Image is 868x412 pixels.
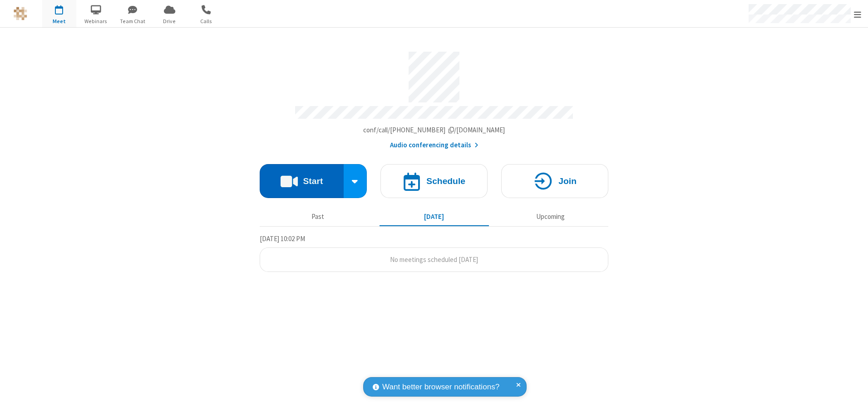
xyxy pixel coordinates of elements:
button: [DATE] [380,208,489,225]
button: Schedule [380,164,488,198]
span: Webinars [79,17,113,25]
h4: Start [303,177,323,185]
span: Team Chat [116,17,150,25]
h4: Join [558,177,577,185]
span: Meet [42,17,76,25]
button: Start [260,164,344,198]
span: No meetings scheduled [DATE] [390,255,478,264]
button: Join [501,164,608,198]
span: Calls [189,17,223,25]
section: Account details [260,45,608,150]
section: Today's Meetings [260,233,608,272]
span: Drive [153,17,187,25]
h4: Schedule [426,177,465,185]
button: Past [263,208,373,225]
span: Want better browser notifications? [382,381,499,393]
span: Copy my meeting room link [363,126,505,134]
button: Upcoming [496,208,605,225]
span: [DATE] 10:02 PM [260,234,305,243]
img: QA Selenium DO NOT DELETE OR CHANGE [14,7,27,20]
div: Start conference options [344,164,367,198]
button: Copy my meeting room linkCopy my meeting room link [363,125,505,136]
button: Audio conferencing details [390,140,478,150]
